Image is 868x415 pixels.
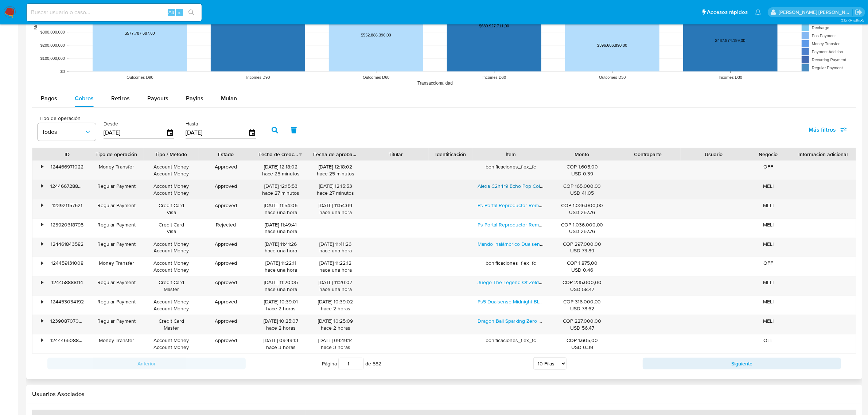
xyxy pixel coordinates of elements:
span: s [178,9,180,16]
input: Buscar usuario o caso... [27,8,202,17]
h2: Usuarios Asociados [32,391,856,398]
a: Notificaciones [755,9,761,15]
span: Alt [168,9,174,16]
span: 3.157.1-hotfix-5 [841,17,864,23]
p: juan.montanobonaga@mercadolibre.com.co [779,9,853,16]
span: Accesos rápidos [707,8,748,16]
a: Salir [855,8,863,16]
button: search-icon [184,7,199,18]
